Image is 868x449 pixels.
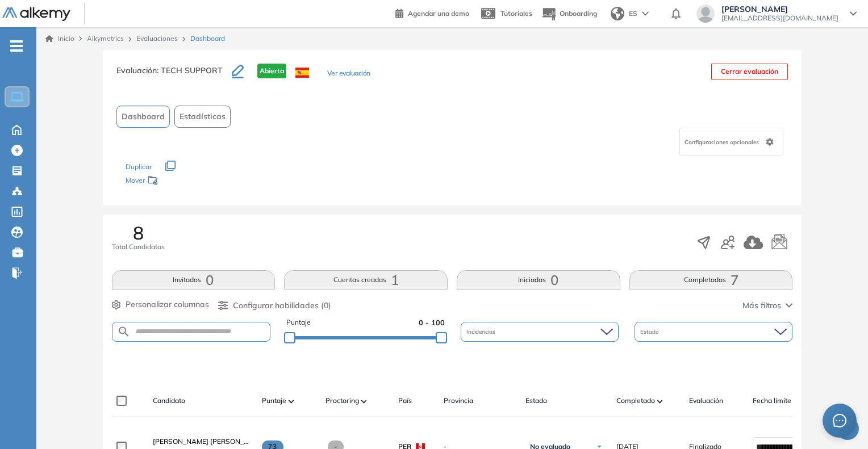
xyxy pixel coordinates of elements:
i: - [10,45,23,47]
button: Estadísticas [174,106,231,128]
div: Configuraciones opcionales [679,128,783,156]
span: Personalizar columnas [126,299,209,310]
span: Dashboard [190,33,225,44]
span: Dashboard [122,111,165,123]
span: [EMAIL_ADDRESS][DOMAIN_NAME] [721,14,838,23]
span: Proctoring [325,396,359,406]
a: Evaluaciones [136,34,178,43]
span: Completado [616,396,655,406]
img: arrow [642,11,649,16]
span: : TECH SUPPORT [157,65,223,75]
span: Total Candidatos [112,242,165,252]
span: Puntaje [286,317,311,328]
span: [PERSON_NAME] [PERSON_NAME] [153,437,266,446]
button: Iniciadas0 [457,270,620,289]
span: 8 [133,224,144,242]
button: Personalizar columnas [112,299,209,310]
span: message [833,414,846,427]
span: Configurar habilidades (0) [233,300,331,312]
span: Incidencias [466,328,498,336]
img: ESP [295,68,309,78]
a: Inicio [45,33,74,44]
a: Agendar una demo [395,6,469,19]
a: [PERSON_NAME] [PERSON_NAME] [153,437,253,447]
span: País [398,396,412,406]
span: Puntaje [262,396,286,406]
span: Abierta [257,64,286,78]
span: Tutoriales [500,9,532,18]
span: Duplicar [126,162,152,171]
span: Estado [525,396,547,406]
button: Invitados0 [112,270,276,289]
span: [PERSON_NAME] [721,5,838,14]
img: [missing "en.ARROW_ALT" translation] [361,400,367,403]
span: Fecha límite [753,396,791,406]
span: Estadísticas [180,111,226,123]
h3: Evaluación [116,64,232,87]
button: Más filtros [742,300,792,312]
div: Estado [635,322,792,342]
img: SEARCH_ALT [117,325,131,339]
span: Alkymetrics [87,34,124,43]
img: world [611,7,624,20]
button: Completadas7 [629,270,793,289]
span: Configuraciones opcionales [685,138,761,146]
span: Onboarding [560,9,597,18]
div: Incidencias [461,322,619,342]
button: Dashboard [116,106,170,128]
span: Estado [640,328,661,336]
span: 0 - 100 [419,317,445,328]
button: Configurar habilidades (0) [218,300,331,312]
button: Ver evaluación [327,68,370,80]
div: Mover [126,171,239,192]
span: Provincia [444,396,473,406]
button: Cerrar evaluación [711,64,788,79]
button: Onboarding [541,2,597,26]
img: [missing "en.ARROW_ALT" translation] [657,400,663,403]
span: Agendar una demo [408,9,469,18]
span: Más filtros [742,300,781,312]
span: Candidato [153,396,185,406]
button: Cuentas creadas1 [284,270,448,289]
span: Evaluación [689,396,723,406]
img: Logo [2,7,70,22]
span: ES [629,9,637,19]
img: [missing "en.ARROW_ALT" translation] [289,400,294,403]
